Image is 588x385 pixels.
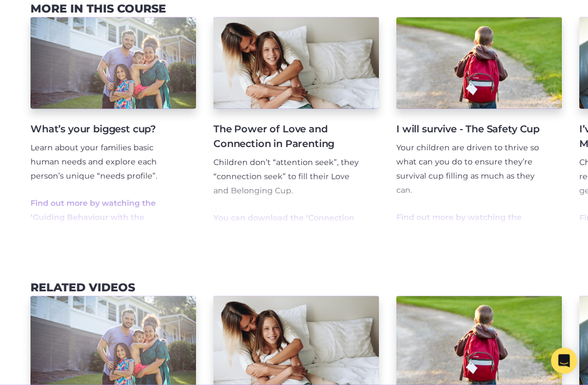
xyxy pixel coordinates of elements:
h4: What’s your biggest cup? [30,122,179,137]
h3: Related Videos [30,281,135,295]
a: I will survive - The Safety Cup Your children are driven to thrive so what can you do to ensure t... [396,17,562,227]
p: Learn about your families basic human needs and explore each person’s unique “needs profile”. [30,141,179,184]
h4: I will survive - The Safety Cup [396,122,544,137]
a: Find out more by watching the ‘Guiding Behaviour with the Phoenix Cups’ course here. [30,198,156,236]
h4: The Power of Love and Connection in Parenting [213,122,362,151]
a: You can download the ‘Connection Plan’ Sandi mentioned here. [213,213,354,237]
p: Your children are driven to thrive so what can you do to ensure they’re survival cup filling as m... [396,141,544,198]
p: Children don’t “attention seek”, they “connection seek” to fill their Love and Belonging Cup. [213,156,362,198]
div: Open Intercom Messenger [551,348,577,374]
a: What’s your biggest cup? Learn about your families basic human needs and explore each person’s un... [30,17,196,227]
a: The Power of Love and Connection in Parenting Children don’t “attention seek”, they “connection s... [213,17,379,227]
a: Find out more by watching the ‘Guiding Behaviour with the Phoenix Cups’ course here. [396,212,522,250]
h3: More in this course [30,2,166,16]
